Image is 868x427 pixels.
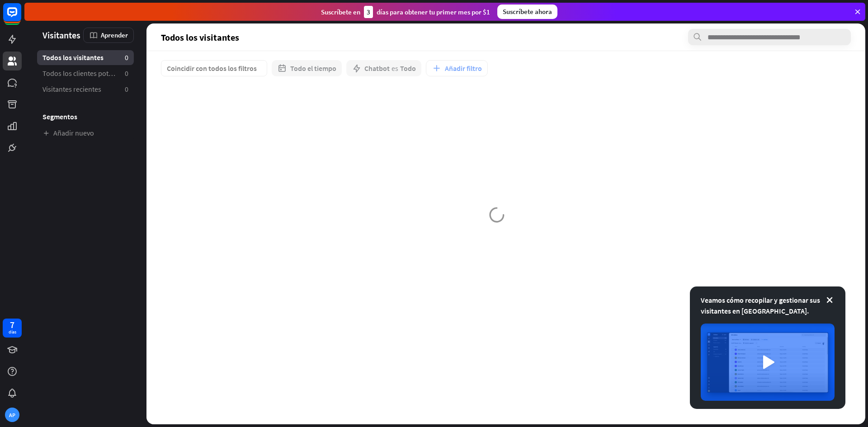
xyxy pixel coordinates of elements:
[101,31,128,39] font: Aprender
[9,412,15,418] font: AP
[42,84,101,94] font: Visitantes recientes
[367,8,370,16] font: 3
[161,32,239,43] font: Todos los visitantes
[42,112,77,121] font: Segmentos
[37,66,134,81] a: Todos los clientes potenciales 0
[503,7,552,16] font: Suscríbete ahora
[701,324,835,401] img: imagen
[9,329,16,335] font: días
[125,53,128,62] font: 0
[321,8,360,16] font: Suscríbete en
[7,4,34,31] button: Abrir el widget de chat LiveChat
[3,319,22,338] a: 7 días
[42,53,104,62] font: Todos los visitantes
[37,82,134,97] a: Visitantes recientes 0
[42,69,133,78] font: Todos los clientes potenciales
[125,69,128,78] font: 0
[53,128,94,137] font: Añadir nuevo
[377,8,490,16] font: días para obtener tu primer mes por $1
[701,296,820,315] font: Veamos cómo recopilar y gestionar sus visitantes en [GEOGRAPHIC_DATA].
[10,319,14,330] font: 7
[125,84,128,94] font: 0
[42,29,80,41] font: Visitantes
